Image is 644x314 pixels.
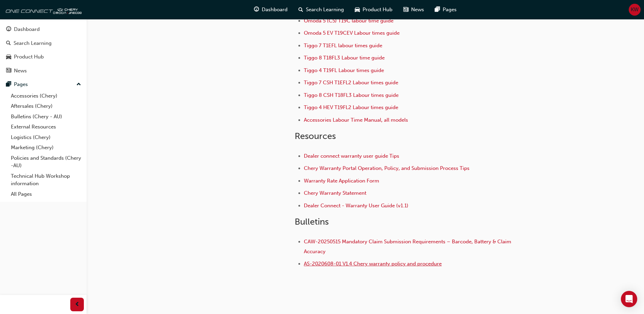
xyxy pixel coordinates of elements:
[8,189,84,199] a: All Pages
[8,142,84,153] a: Marketing (Chery)
[304,18,393,24] a: Omoda 5 (C5) T19C labour time guide
[8,91,84,101] a: Accessories (Chery)
[14,81,28,88] div: Pages
[363,6,392,14] span: Product Hub
[14,67,27,75] div: News
[443,6,457,14] span: Pages
[6,82,11,88] span: pages-icon
[76,80,81,89] span: up-icon
[293,3,349,17] a: search-iconSearch Learning
[411,6,424,14] span: News
[304,261,442,267] a: AS-2020608-01 V1.4 Chery warranty policy and procedure
[14,25,40,33] div: Dashboard
[429,3,462,17] a: pages-iconPages
[304,165,470,171] a: Chery Warranty Portal Operation, Policy, and Submission Process Tips
[304,55,385,61] a: Tiggo 8 T18FL3 Labour time guide
[3,37,84,50] a: Search Learning
[3,3,81,16] img: oneconnect
[8,132,84,143] a: Logistics (Chery)
[398,3,429,17] a: news-iconNews
[304,117,408,123] a: Accessories Labour Time Manual, all models
[254,5,259,14] span: guage-icon
[249,3,293,17] a: guage-iconDashboard
[295,131,336,141] span: Resources
[14,39,52,47] div: Search Learning
[304,190,366,196] a: Chery Warranty Statement
[3,78,84,91] button: Pages
[304,203,408,209] a: Dealer Connect - Warranty User Guide (v1.1)
[3,65,84,77] a: News
[14,53,44,61] div: Product Hub
[306,6,344,14] span: Search Learning
[8,171,84,189] a: Technical Hub Workshop information
[304,104,398,110] a: Tiggo 4 HEV T19FL2 Labour times guide
[403,5,408,14] span: news-icon
[629,4,641,16] button: KW
[349,3,398,17] a: car-iconProduct Hub
[6,68,11,74] span: news-icon
[304,153,399,159] a: Dealer connect warranty user guide Tips
[262,6,288,14] span: Dashboard
[6,27,11,33] span: guage-icon
[304,239,513,255] a: CAW-20250515 Mandatory Claim Submission Requirements – Barcode, Battery & Claim Accuracy
[3,23,84,36] a: Dashboard
[621,291,637,307] div: Open Intercom Messenger
[6,54,11,60] span: car-icon
[304,42,382,49] a: Tiggo 7 T1EFL labour times guide
[8,111,84,122] a: Bulletins (Chery - AU)
[8,101,84,111] a: Aftersales (Chery)
[6,40,11,47] span: search-icon
[355,5,360,14] span: car-icon
[298,5,303,14] span: search-icon
[304,67,384,73] a: Tiggo 4 T19FL Labour times guide
[8,153,84,171] a: Policies and Standards (Chery -AU)
[631,6,639,14] span: KW
[8,122,84,132] a: External Resources
[295,216,329,227] span: Bulletins
[3,22,84,78] button: DashboardSearch LearningProduct HubNews
[3,51,84,63] a: Product Hub
[304,30,400,36] a: Omoda 5 EV T19CEV Labour times guide
[75,300,80,309] span: prev-icon
[304,92,399,98] a: Tiggo 8 CSH T18FL3 Labour times guide
[304,80,398,86] a: Tiggo 7 CSH T1EFL2 Labour times guide
[435,5,440,14] span: pages-icon
[304,178,379,184] a: Warranty Rate Application Form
